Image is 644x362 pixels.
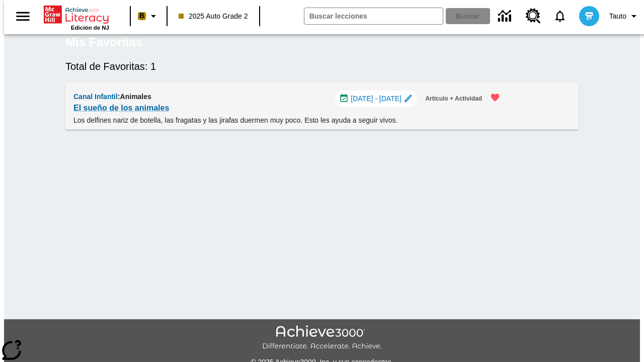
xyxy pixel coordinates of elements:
span: Canal Infantil [73,93,118,101]
button: Escoja un nuevo avatar [573,3,605,29]
span: 2025 Auto Grade 2 [179,11,248,22]
span: B [139,10,144,22]
a: Notificaciones [547,3,573,29]
span: [DATE] - [DATE] [351,94,401,104]
span: Artículo + Actividad [425,94,482,104]
div: Portada [44,4,109,31]
img: Achieve3000 Differentiate Accelerate Achieve [262,325,382,351]
button: Abrir el menú lateral [8,2,38,31]
span: : Animales [118,93,151,101]
a: Centro de información [492,3,520,30]
h5: Mis Favoritas [65,34,142,50]
span: Tauto [609,11,626,22]
p: Los delfines nariz de botella, las fragatas y las jirafas duermen muy poco. Esto les ayuda a segu... [73,115,506,126]
span: Edición de NJ [71,25,109,31]
img: avatar image [579,6,599,26]
button: Artículo + Actividad [421,90,486,107]
a: El sueño de los animales [73,101,169,115]
button: Remover de Favoritas [484,86,506,109]
input: Buscar campo [304,8,443,24]
button: Boost El color de la clase es anaranjado claro. Cambiar el color de la clase. [134,7,164,25]
button: Perfil/Configuración [605,7,644,25]
h6: Total de Favoritas: 1 [65,58,579,74]
div: 13 oct - 13 oct Elegir fechas [335,90,418,107]
a: Centro de recursos, Se abrirá en una pestaña nueva. [520,3,547,30]
a: Portada [44,5,109,25]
